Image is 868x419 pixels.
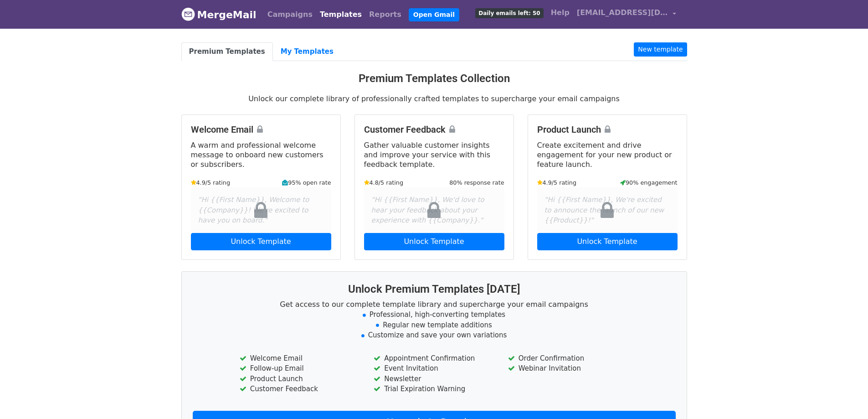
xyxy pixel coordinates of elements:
[537,178,577,187] small: 4.9/5 rating
[374,374,494,384] li: Newsletter
[273,42,341,61] a: My Templates
[316,5,365,24] a: Templates
[537,140,678,169] p: Create excitement and drive engagement for your new product or feature launch.
[573,4,680,25] a: [EMAIL_ADDRESS][DOMAIN_NAME]
[547,4,573,22] a: Help
[191,187,331,233] div: "Hi {{First Name}}, Welcome to {{Company}}! We're excited to have you on board."
[181,5,257,24] a: MergeMail
[364,233,504,250] a: Unlock Template
[374,353,494,364] li: Appointment Confirmation
[193,283,676,296] h3: Unlock Premium Templates [DATE]
[240,374,360,384] li: Product Launch
[537,233,678,250] a: Unlock Template
[508,363,628,374] li: Webinar Invitation
[364,178,404,187] small: 4.8/5 rating
[240,363,360,374] li: Follow-up Email
[191,140,331,169] p: A warm and professional welcome message to onboard new customers or subscribers.
[193,320,676,331] li: Regular new template additions
[508,353,628,364] li: Order Confirmation
[537,187,678,233] div: "Hi {{First Name}}, We're excited to announce the launch of our new {{Product}}!"
[181,42,273,61] a: Premium Templates
[181,94,687,103] p: Unlock our complete library of professionally crafted templates to supercharge your email campaigns
[472,4,547,22] a: Daily emails left: 50
[191,233,331,250] a: Unlock Template
[475,8,543,18] span: Daily emails left: 50
[537,124,678,135] h4: Product Launch
[365,5,405,24] a: Reports
[620,178,678,187] small: 90% engagement
[264,5,316,24] a: Campaigns
[240,384,360,394] li: Customer Feedback
[374,384,494,394] li: Trial Expiration Warning
[409,8,459,21] a: Open Gmail
[181,72,687,85] h3: Premium Templates Collection
[191,178,231,187] small: 4.9/5 rating
[374,363,494,374] li: Event Invitation
[193,300,676,309] p: Get access to our complete template library and supercharge your email campaigns
[282,178,331,187] small: 95% open rate
[634,42,687,57] a: New template
[193,330,676,341] li: Customize and save your own variations
[577,7,668,18] span: [EMAIL_ADDRESS][DOMAIN_NAME]
[364,140,504,169] p: Gather valuable customer insights and improve your service with this feedback template.
[240,353,360,364] li: Welcome Email
[364,124,504,135] h4: Customer Feedback
[181,7,195,21] img: MergeMail logo
[191,124,331,135] h4: Welcome Email
[449,178,504,187] small: 80% response rate
[364,187,504,233] div: "Hi {{First Name}}, We'd love to hear your feedback about your experience with {{Company}}."
[193,310,676,320] li: Professional, high-converting templates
